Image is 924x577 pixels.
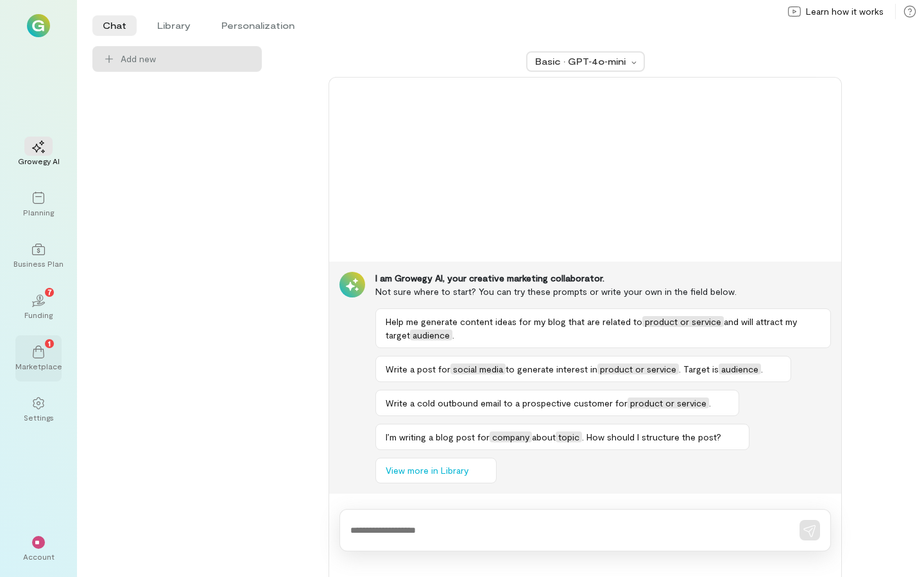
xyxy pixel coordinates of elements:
[15,233,62,279] a: Business Plan
[628,397,709,408] span: product or service
[375,390,739,416] button: Write a cold outbound email to a prospective customer forproduct or service.
[47,286,52,297] span: 7
[147,15,201,36] li: Library
[375,458,497,483] button: View more in Library
[375,424,749,450] button: I’m writing a blog post forcompanyabouttopic. How should I structure the post?
[375,272,831,285] div: I am Growegy AI, your creative marketing collaborator.
[556,431,582,442] span: topic
[532,431,556,442] span: about
[806,5,884,18] span: Learn how it works
[15,130,62,176] a: Growegy AI
[719,364,761,374] span: audience
[642,316,724,327] span: product or service
[15,387,62,433] a: Settings
[375,356,791,382] button: Write a post forsocial mediato generate interest inproduct or service. Target isaudience.
[386,431,490,442] span: I’m writing a blog post for
[15,361,62,371] div: Marketplace
[490,431,532,442] span: company
[48,337,51,349] span: 1
[535,55,628,68] div: Basic · GPT‑4o‑mini
[15,284,62,330] a: Funding
[24,412,54,422] div: Settings
[709,397,711,408] span: .
[375,285,831,298] div: Not sure where to start? You can try these prompts or write your own in the field below.
[386,464,468,477] span: View more in Library
[121,53,156,65] span: Add new
[386,364,450,374] span: Write a post for
[23,551,55,562] div: Account
[679,364,719,374] span: . Target is
[410,330,452,340] span: audience
[761,364,763,374] span: .
[18,156,60,166] div: Growegy AI
[211,15,305,36] li: Personalization
[13,258,64,269] div: Business Plan
[452,330,454,340] span: .
[15,181,62,228] a: Planning
[24,310,53,320] div: Funding
[450,364,506,374] span: social media
[15,335,62,381] a: Marketplace
[597,364,679,374] span: product or service
[386,397,628,408] span: Write a cold outbound email to a prospective customer for
[386,316,642,327] span: Help me generate content ideas for my blog that are related to
[92,15,137,36] li: Chat
[506,364,597,374] span: to generate interest in
[582,431,721,442] span: . How should I structure the post?
[375,308,831,348] button: Help me generate content ideas for my blog that are related toproduct or serviceand will attract ...
[23,207,54,217] div: Planning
